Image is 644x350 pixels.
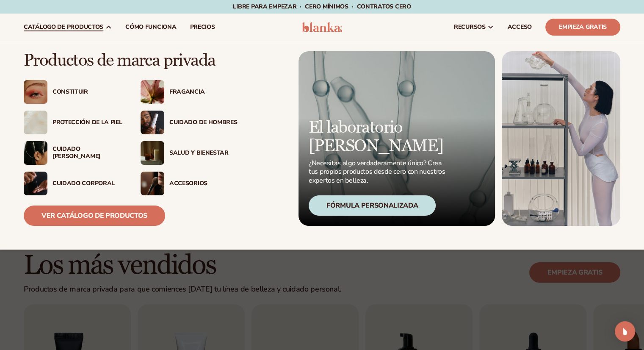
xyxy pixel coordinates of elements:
[24,172,47,195] img: Mano masculina aplicando crema hidratante.
[53,88,88,96] font: Constituir
[24,111,47,134] img: Muestra de crema humectante.
[169,179,207,187] font: Accesorios
[233,3,296,11] font: Libre para empezar
[141,80,164,104] img: Flor rosa floreciente.
[309,117,443,156] font: El laboratorio [PERSON_NAME]
[24,80,124,104] a: Mujer con maquillaje de ojos con brillantina. Constituir
[24,141,124,165] a: Cabello femenino recogido con pinzas. Cuidado [PERSON_NAME]
[24,80,47,104] img: Mujer con maquillaje de ojos con brillantina.
[300,3,301,11] font: ·
[24,172,124,195] a: Mano masculina aplicando crema hidratante. Cuidado corporal
[141,80,240,104] a: Flor rosa floreciente. Fragancia
[190,23,215,31] font: precios
[305,3,348,11] font: CERO mínimos
[352,3,354,11] font: ·
[141,111,240,134] a: Hombre sosteniendo una botella de crema humectante. Cuidado de hombres
[53,118,122,126] font: Protección de la piel
[119,14,183,41] a: Cómo funciona
[299,51,495,226] a: Fórmula microscópica del producto. El laboratorio [PERSON_NAME] ¿Necesitas algo verdaderamente ún...
[447,14,501,41] a: recursos
[183,14,222,41] a: precios
[508,23,532,31] font: ACCESO
[53,179,115,187] font: Cuidado corporal
[309,158,445,186] font: ¿Necesitas algo verdaderamente único? Crea tus propios productos desde cero con nuestros expertos...
[357,3,411,11] font: Contratos CERO
[559,23,607,31] font: Empieza gratis
[302,22,342,32] img: logo
[141,141,240,165] a: Velas e incienso sobre la mesa. Salud y bienestar
[24,111,124,134] a: Muestra de crema humectante. Protección de la piel
[169,149,229,157] font: Salud y bienestar
[125,23,176,31] font: Cómo funciona
[41,211,147,220] font: Ver catálogo de productos
[615,321,635,342] div: Open Intercom Messenger
[326,201,418,210] font: Fórmula personalizada
[24,50,215,71] font: Productos de marca privada
[141,172,164,195] img: Mujer con pincel de maquillaje.
[169,88,205,96] font: Fragancia
[501,14,539,41] a: ACCESO
[24,206,165,226] a: Ver catálogo de productos
[17,14,119,41] a: catálogo de productos
[141,111,164,134] img: Hombre sosteniendo una botella de crema humectante.
[502,51,620,226] img: Mujer en laboratorio con equipo.
[545,19,620,36] a: Empieza gratis
[141,141,164,165] img: Velas e incienso sobre la mesa.
[169,118,237,126] font: Cuidado de hombres
[454,23,486,31] font: recursos
[24,141,47,165] img: Cabello femenino recogido con pinzas.
[53,145,100,160] font: Cuidado [PERSON_NAME]
[141,172,240,195] a: Mujer con pincel de maquillaje. Accesorios
[24,23,103,31] font: catálogo de productos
